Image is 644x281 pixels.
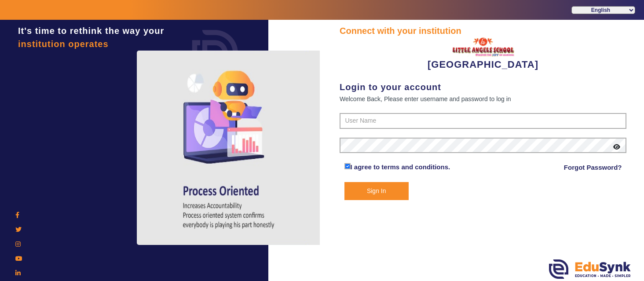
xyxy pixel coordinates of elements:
button: Sign In [344,182,409,200]
span: institution operates [18,39,109,49]
div: Connect with your institution [340,24,626,37]
div: [GEOGRAPHIC_DATA] [340,37,626,72]
div: Welcome Back, Please enter username and password to log in [340,94,626,104]
img: login4.png [137,51,322,245]
a: Forgot Password? [564,162,622,173]
img: edusynk.png [549,259,631,279]
img: login.png [182,20,248,86]
div: Login to your account [340,80,626,94]
input: User Name [340,113,626,129]
span: It's time to rethink the way your [18,26,164,36]
img: 148785d4-37a3-4db0-a859-892016fb3915 [450,37,516,57]
a: I agree to terms and conditions. [351,163,450,171]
